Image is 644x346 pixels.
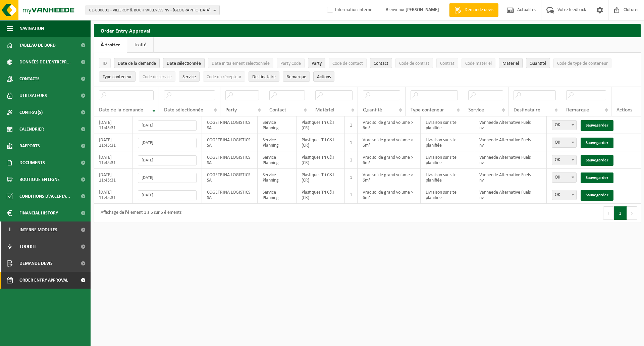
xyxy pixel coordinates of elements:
[19,238,36,255] span: Toolkit
[395,58,433,68] button: Code de contratCode de contrat: Activate to sort
[297,116,345,134] td: Plastiques Tri C&I (CR)
[19,104,43,121] span: Contrat(s)
[358,169,421,186] td: Vrac solide grand volume > 6m³
[94,169,133,186] td: [DATE] 11:45:31
[514,107,540,113] span: Destinataire
[552,190,576,200] span: OK
[308,58,325,68] button: PartyParty: Activate to sort
[99,71,136,82] button: Type conteneurType conteneur: Activate to sort
[297,169,345,186] td: Plastiques Tri C&I (CR)
[19,121,44,138] span: Calendrier
[143,75,172,80] span: Code de service
[581,172,613,183] a: Sauvegarder
[19,205,58,221] span: Financial History
[436,58,458,68] button: ContratContrat: Activate to sort
[370,58,392,68] button: ContactContact: Activate to sort
[118,61,156,66] span: Date de la demande
[99,107,143,113] span: Date de la demande
[332,61,363,66] span: Code de contact
[374,61,388,66] span: Contact
[581,120,613,131] a: Sauvegarder
[94,116,133,134] td: [DATE] 11:45:31
[440,61,454,66] span: Contrat
[358,134,421,151] td: Vrac solide grand volume > 6m³
[468,107,484,113] span: Service
[345,116,358,134] td: 1
[207,75,241,80] span: Code du récepteur
[19,87,47,104] span: Utilisateurs
[208,58,273,68] button: Date initialement sélectionnéeDate initialement sélectionnée: Activate to sort
[499,58,523,68] button: MatérielMatériel: Activate to sort
[89,5,211,15] span: 01-000001 - VILLEROY & BOCH WELLNESS NV - [GEOGRAPHIC_DATA]
[317,75,331,80] span: Actions
[552,138,577,148] span: OK
[566,107,589,113] span: Remarque
[203,71,245,82] button: Code du récepteurCode du récepteur: Activate to sort
[474,169,536,186] td: Vanheede Alternative Fuels nv
[581,138,613,148] a: Sauvegarder
[94,186,133,204] td: [DATE] 11:45:31
[283,71,310,82] button: RemarqueRemarque: Activate to sort
[164,107,203,113] span: Date sélectionnée
[552,155,577,165] span: OK
[406,7,439,12] strong: [PERSON_NAME]
[399,61,429,66] span: Code de contrat
[225,107,237,113] span: Party
[182,75,196,80] span: Service
[474,134,536,151] td: Vanheede Alternative Fuels nv
[552,120,577,130] span: OK
[103,61,107,66] span: ID
[552,120,576,130] span: OK
[358,116,421,134] td: Vrac solide grand volume > 6m³
[297,134,345,151] td: Plastiques Tri C&I (CR)
[552,173,576,182] span: OK
[19,37,56,54] span: Tableau de bord
[474,151,536,169] td: Vanheede Alternative Fuels nv
[249,71,279,82] button: DestinataireDestinataire : Activate to sort
[19,138,40,154] span: Rapports
[530,61,546,66] span: Quantité
[19,70,40,87] span: Contacts
[19,54,71,70] span: Données de l'entrepr...
[99,58,111,68] button: IDID: Activate to sort
[86,5,220,15] button: 01-000001 - VILLEROY & BOCH WELLNESS NV - [GEOGRAPHIC_DATA]
[163,58,205,68] button: Date sélectionnéeDate sélectionnée: Activate to sort
[329,58,367,68] button: Code de contactCode de contact: Activate to sort
[358,151,421,169] td: Vrac solide grand volume > 6m³
[363,107,382,113] span: Quantité
[139,71,175,82] button: Code de serviceCode de service: Activate to sort
[97,207,181,219] div: Affichage de l'élément 1 à 5 sur 5 éléments
[258,186,297,204] td: Service Planning
[614,206,627,220] button: 1
[345,186,358,204] td: 1
[345,151,358,169] td: 1
[502,61,519,66] span: Matériel
[179,71,200,82] button: ServiceService: Activate to sort
[421,151,474,169] td: Livraison sur site planifiée
[19,255,53,272] span: Demande devis
[557,61,608,66] span: Code de type de conteneur
[258,116,297,134] td: Service Planning
[94,151,133,169] td: [DATE] 11:45:31
[19,154,45,171] span: Documents
[94,37,127,53] a: À traiter
[474,186,536,204] td: Vanheede Alternative Fuels nv
[421,116,474,134] td: Livraison sur site planifiée
[94,24,641,37] h2: Order Entry Approval
[345,134,358,151] td: 1
[358,186,421,204] td: Vrac solide grand volume > 6m³
[297,186,345,204] td: Plastiques Tri C&I (CR)
[258,169,297,186] td: Service Planning
[212,61,270,66] span: Date initialement sélectionnée
[202,151,258,169] td: COGETRINA LOGISTICS SA
[449,3,498,17] a: Demande devis
[474,116,536,134] td: Vanheede Alternative Fuels nv
[553,58,611,68] button: Code de type de conteneurCode de type de conteneur: Activate to sort
[411,107,444,113] span: Type conteneur
[202,169,258,186] td: COGETRINA LOGISTICS SA
[258,134,297,151] td: Service Planning
[114,58,160,68] button: Date de la demandeDate de la demande: Activate to remove sorting
[19,221,57,238] span: Interne modules
[202,134,258,151] td: COGETRINA LOGISTICS SA
[421,169,474,186] td: Livraison sur site planifiée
